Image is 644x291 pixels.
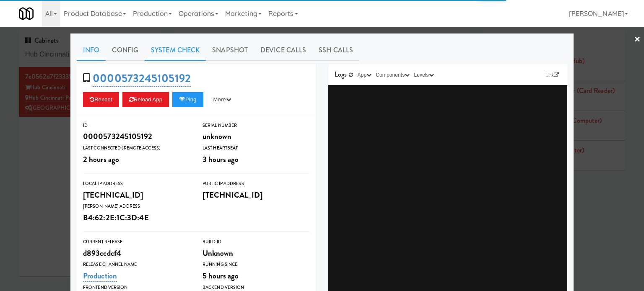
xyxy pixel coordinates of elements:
div: ID [83,121,190,130]
div: Serial Number [203,121,309,130]
div: Running Since [203,260,309,269]
a: Production [83,270,117,282]
button: Ping [172,92,203,107]
div: d893ccdcf4 [83,246,190,260]
span: 5 hours ago [203,270,239,281]
div: 0000573245105192 [83,129,190,144]
button: Reboot [83,92,119,107]
button: Components [374,71,412,79]
a: Link [543,71,561,79]
div: [TECHNICAL_ID] [203,188,309,202]
div: [PERSON_NAME] Address [83,202,190,211]
div: Unknown [203,246,309,260]
div: Build Id [203,238,309,246]
button: More [207,92,238,107]
div: B4:62:2E:1C:3D:4E [83,211,190,225]
a: Info [77,40,106,61]
div: Release Channel Name [83,260,190,269]
a: System Check [145,40,206,61]
a: Device Calls [254,40,312,61]
span: 2 hours ago [83,154,119,165]
a: Config [106,40,145,61]
div: [TECHNICAL_ID] [83,188,190,202]
span: Logs [335,70,347,79]
a: × [634,27,641,53]
a: 0000573245105192 [93,70,191,87]
img: Micromart [19,6,34,21]
div: Last Heartbeat [203,144,309,152]
div: Current Release [83,238,190,246]
div: Public IP Address [203,180,309,188]
button: Reload App [122,92,169,107]
div: unknown [203,129,309,144]
a: Snapshot [206,40,254,61]
button: Levels [412,71,436,79]
div: Last Connected (Remote Access) [83,144,190,152]
a: SSH Calls [312,40,359,61]
span: 3 hours ago [203,154,239,165]
button: App [356,71,374,79]
div: Local IP Address [83,180,190,188]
